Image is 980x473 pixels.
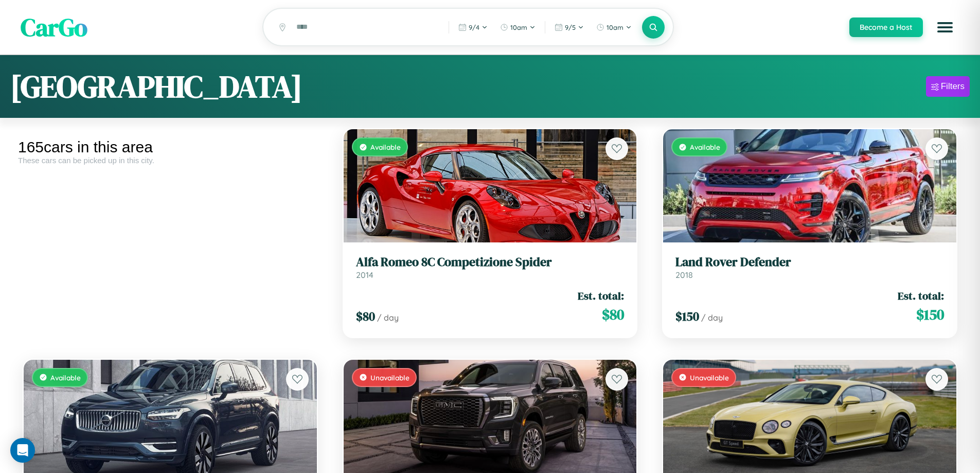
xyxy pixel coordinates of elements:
[701,312,723,323] span: / day
[453,19,493,36] button: 9/4
[602,304,624,325] span: $ 80
[370,373,409,382] span: Unavailable
[607,23,623,31] span: 10am
[578,288,624,303] span: Est. total:
[926,76,970,97] button: Filters
[50,373,81,382] span: Available
[356,255,625,270] h3: Alfa Romeo 8C Competizione Spider
[356,308,375,325] span: $ 80
[510,23,527,31] span: 10am
[495,19,541,36] button: 10am
[916,304,944,325] span: $ 150
[931,13,959,42] button: Open menu
[370,143,401,151] span: Available
[10,438,35,463] div: Open Intercom Messenger
[377,312,399,323] span: / day
[675,255,944,280] a: Land Rover Defender2018
[591,19,637,36] button: 10am
[690,373,729,382] span: Unavailable
[21,10,87,44] span: CarGo
[690,143,720,151] span: Available
[549,19,589,36] button: 9/5
[849,17,923,37] button: Become a Host
[356,255,625,280] a: Alfa Romeo 8C Competizione Spider2014
[18,138,323,156] div: 165 cars in this area
[898,288,944,303] span: Est. total:
[675,270,693,280] span: 2018
[10,65,302,108] h1: [GEOGRAPHIC_DATA]
[675,255,944,270] h3: Land Rover Defender
[469,23,479,31] span: 9 / 4
[565,23,576,31] span: 9 / 5
[675,308,699,325] span: $ 150
[941,81,965,92] div: Filters
[18,156,323,165] div: These cars can be picked up in this city.
[356,270,373,280] span: 2014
